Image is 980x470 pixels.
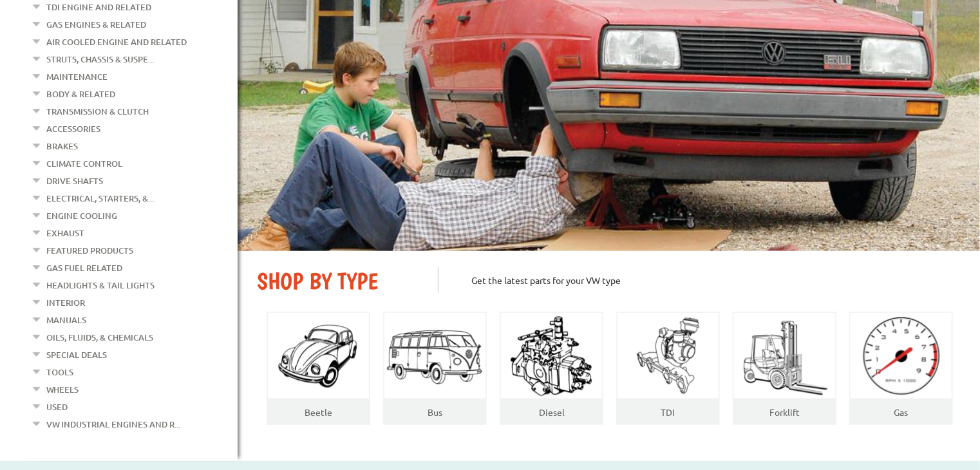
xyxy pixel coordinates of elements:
[46,381,79,398] a: Wheels
[894,406,909,418] a: Gas
[661,406,675,418] a: TDI
[384,326,485,386] img: Bus
[851,314,952,399] img: Gas
[627,313,710,400] img: TDI
[46,190,154,207] a: Electrical, Starters, &...
[438,267,961,293] p: Get the latest parts for your VW type
[257,267,419,295] h2: SHOP BY TYPE
[46,138,78,155] a: Brakes
[46,51,154,68] a: Struts, Chassis & Suspe...
[46,259,122,276] a: Gas Fuel Related
[428,406,442,418] a: Bus
[46,155,122,172] a: Climate Control
[46,33,187,50] a: Air Cooled Engine and Related
[46,68,108,85] a: Maintenance
[46,294,85,311] a: Interior
[46,103,149,120] a: Transmission & Clutch
[268,322,369,390] img: Beatle
[46,225,84,241] a: Exhaust
[46,416,180,433] a: VW Industrial Engines and R...
[305,406,332,418] a: Beetle
[46,346,107,363] a: Special Deals
[46,277,155,294] a: Headlights & Tail Lights
[46,329,153,346] a: Oils, Fluids, & Chemicals
[46,207,117,224] a: Engine Cooling
[46,399,68,415] a: Used
[769,406,800,418] a: Forklift
[46,173,103,189] a: Drive Shafts
[740,313,830,400] img: Forklift
[46,364,73,381] a: Tools
[505,313,598,400] img: Diesel
[46,312,86,328] a: Manuals
[539,406,565,418] a: Diesel
[46,16,146,33] a: Gas Engines & Related
[46,242,133,259] a: Featured Products
[46,120,100,137] a: Accessories
[46,86,115,102] a: Body & Related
